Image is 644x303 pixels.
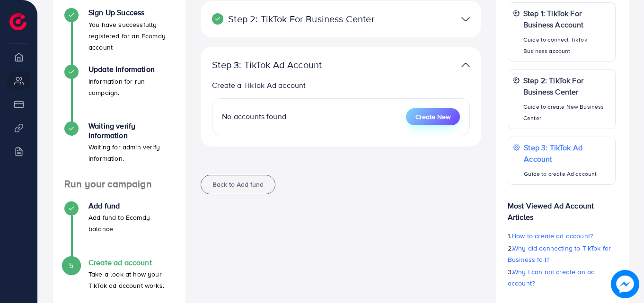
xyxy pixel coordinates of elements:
p: Guide to create Ad account [524,168,610,180]
h4: Create ad account [88,258,174,267]
li: Update Information [53,65,185,121]
span: Back to Add fund [212,180,264,189]
span: 5 [69,260,73,271]
img: logo [9,13,26,30]
h4: Sign Up Success [88,8,174,17]
p: Step 3: TikTok Ad Account [524,142,610,164]
li: Sign Up Success [53,8,185,65]
p: Take a look at how your TikTok ad account works. [88,268,174,291]
span: Create New [415,112,450,121]
button: Create New [406,108,460,125]
p: Create a TikTok Ad account [212,79,470,91]
p: You have successfully registered for an Ecomdy account [88,19,174,53]
h4: Waiting verify information [88,121,174,139]
p: Step 2: TikTok For Business Center [523,75,610,97]
p: Waiting for admin verify information. [88,141,174,164]
img: image [611,270,639,298]
p: Step 1: TikTok For Business Account [523,8,610,30]
img: TikTok partner [461,12,470,26]
li: Waiting verify information [53,121,185,178]
img: TikTok partner [461,58,470,72]
p: 3. [508,266,616,289]
h4: Update Information [88,65,174,74]
p: 1. [508,230,616,242]
p: Step 3: TikTok Ad Account [212,59,379,70]
p: Guide to create New Business Center [523,101,610,124]
button: Back to Add fund [201,175,275,194]
p: Guide to connect TikTok Business account [523,34,610,57]
p: Most Viewed Ad Account Articles [508,192,616,223]
p: Step 2: TikTok For Business Center [212,13,379,25]
span: No accounts found [222,111,286,121]
span: Why did connecting to TikTok for Business fail? [508,243,611,264]
span: How to create ad account? [512,231,593,241]
h4: Add fund [88,201,174,210]
li: Add fund [53,201,185,258]
p: Add fund to Ecomdy balance [88,212,174,234]
span: Why I can not create an ad account? [508,267,595,288]
p: Information for run campaign. [88,76,174,98]
p: 2. [508,242,616,265]
h4: Run your campaign [53,178,185,190]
